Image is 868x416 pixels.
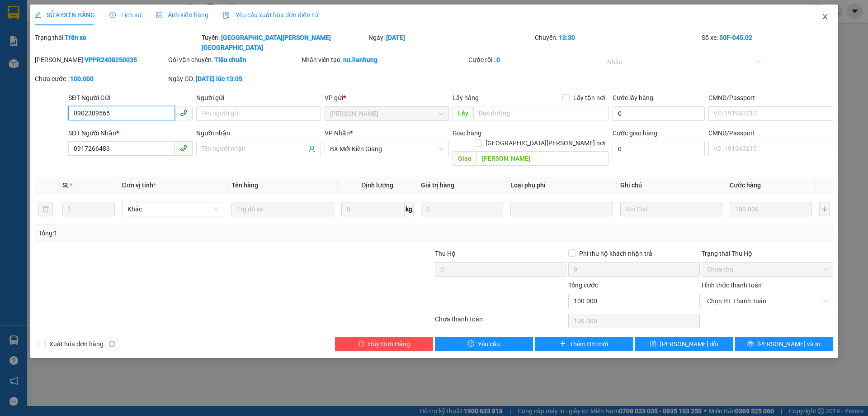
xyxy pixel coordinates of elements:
b: [GEOGRAPHIC_DATA][PERSON_NAME][GEOGRAPHIC_DATA] [202,34,331,51]
div: SĐT Người Gửi [68,93,193,103]
span: Xuất hóa đơn hàng [46,339,107,349]
b: Tiêu chuẩn [214,56,246,63]
span: Thêm ĐH mới [570,339,608,349]
span: printer [747,340,754,348]
b: [DATE] [386,34,405,41]
label: Hình thức thanh toán [702,282,762,289]
span: clock-circle [109,12,116,18]
span: info-circle [109,341,115,347]
th: Ghi chú [617,177,726,194]
span: Chọn HT Thanh Toán [707,294,828,308]
span: SL [62,182,70,189]
div: Gói vận chuyển: [168,55,300,65]
input: Ghi Chú [620,202,722,216]
span: Giao [453,151,476,166]
span: [PERSON_NAME] và In [757,339,821,349]
div: Chưa thanh toán [434,314,567,330]
span: Yêu cầu [478,339,500,349]
span: Lấy tận nơi [570,93,609,103]
b: nu.lienhung [343,56,377,63]
div: Người nhận [196,128,321,138]
div: CMND/Passport [708,128,833,138]
input: Cước lấy hàng [613,106,705,121]
input: Cước giao hàng [613,142,705,156]
div: Chưa cước : [35,74,166,84]
div: Ngày: [368,33,534,53]
span: Lịch sử [109,11,142,19]
b: 13:30 [559,34,575,41]
button: printer[PERSON_NAME] và In [735,337,833,351]
th: Loại phụ phí [507,177,616,194]
div: Tuyến: [201,33,368,53]
span: BX Mới Kiên Giang [330,142,443,156]
span: kg [405,202,414,216]
span: user-add [308,145,316,153]
label: Cước giao hàng [613,129,657,137]
span: Đơn vị tính [122,182,156,189]
div: Số xe: [701,33,834,53]
div: CMND/Passport [708,93,833,103]
span: Phí thu hộ khách nhận trả [576,249,656,258]
button: plusThêm ĐH mới [535,337,633,351]
span: Giá trị hàng [421,182,454,189]
b: 0 [496,56,500,63]
span: [PERSON_NAME] đổi [660,339,718,349]
div: Người gửi [196,93,321,103]
input: 0 [730,202,812,216]
span: save [650,340,656,348]
div: Nhân viên tạo: [302,55,467,65]
button: delete [38,202,53,216]
span: phone [180,144,187,152]
button: exclamation-circleYêu cầu [435,337,533,351]
b: 50F-045.02 [719,34,752,41]
b: 100.000 [70,75,94,82]
div: SĐT Người Nhận [68,128,193,138]
span: delete [358,340,364,348]
button: save[PERSON_NAME] đổi [635,337,733,351]
div: Trạng thái: [34,33,201,53]
span: SỬA ĐƠN HÀNG [35,11,95,19]
div: Ngày GD: [168,74,300,84]
span: Lấy hàng [453,94,479,101]
span: [GEOGRAPHIC_DATA][PERSON_NAME] nơi [482,138,609,148]
span: Giao hàng [453,129,481,137]
span: Ảnh kiện hàng [156,11,208,19]
span: close [821,13,829,20]
div: Trạng thái Thu Hộ [702,249,833,258]
span: exclamation-circle [468,340,474,348]
button: deleteHủy Đơn Hàng [335,337,433,351]
span: picture [156,12,162,18]
input: Dọc đường [473,106,609,120]
input: Dọc đường [476,151,609,166]
span: VP Phan Rang [330,107,443,120]
b: Trên xe [65,34,86,41]
span: Yêu cầu xuất hóa đơn điện tử [223,11,318,19]
input: VD: Bàn, Ghế [231,202,334,216]
span: Hủy Đơn Hàng [368,339,410,349]
b: [DATE] lúc 13:05 [196,75,242,82]
span: Khác [127,202,219,216]
button: plus [819,202,829,216]
span: Cước hàng [730,182,761,189]
span: Thu Hộ [435,250,456,257]
span: Tên hàng [231,182,258,189]
span: VP Nhận [325,129,350,137]
div: [PERSON_NAME]: [35,55,166,65]
div: Tổng: 1 [38,228,335,238]
input: 0 [421,202,503,216]
span: Định lượng [361,182,393,189]
span: edit [35,12,41,18]
b: VPPR2408250035 [85,56,137,63]
label: Cước lấy hàng [613,94,653,101]
div: VP gửi [325,93,449,103]
span: Chưa thu [707,263,828,276]
img: icon [223,12,230,19]
span: plus [560,340,566,348]
span: Lấy [453,106,473,120]
span: Tổng cước [568,282,598,289]
button: Close [812,5,838,30]
span: phone [180,109,187,116]
div: Chuyến: [534,33,701,53]
div: Cước rồi : [468,55,600,65]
